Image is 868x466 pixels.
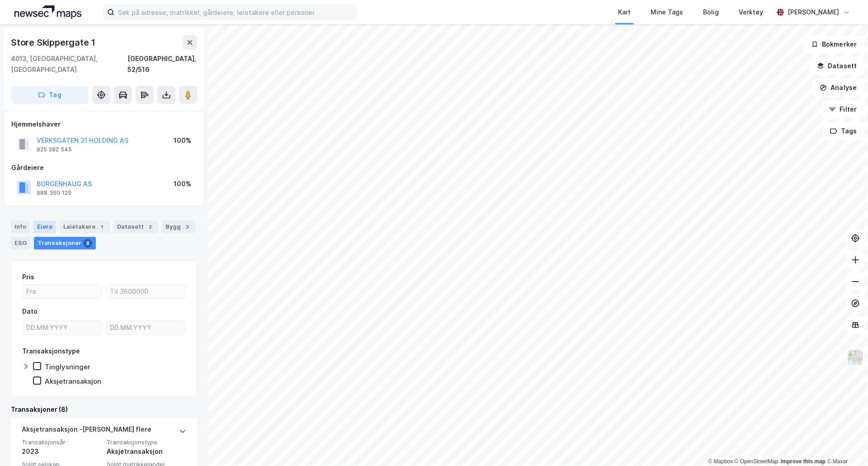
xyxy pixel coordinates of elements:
[23,321,102,334] input: DD.MM.YYYY
[22,272,34,282] div: Pris
[60,221,110,233] div: Leietakere
[114,5,356,19] input: Søk på adresse, matrikkel, gårdeiere, leietakere eller personer
[22,346,80,357] div: Transaksjonstype
[107,446,186,457] div: Aksjetransaksjon
[22,446,101,457] div: 2023
[847,349,864,366] img: Z
[803,35,864,53] button: Bokmerker
[106,285,185,298] input: Til 3600000
[183,222,192,231] div: 3
[11,53,127,75] div: 4013, [GEOGRAPHIC_DATA], [GEOGRAPHIC_DATA]
[23,285,102,298] input: Fra
[37,189,71,197] div: 988 350 125
[812,79,864,97] button: Analyse
[107,438,186,446] span: Transaksjonstype
[14,5,81,19] img: logo.a4113a55bc3d86da70a041830d287a7e.svg
[83,239,92,248] div: 8
[45,377,101,386] div: Aksjetransaksjon
[37,146,72,153] div: 925 282 545
[11,404,197,415] div: Transaksjoner (8)
[45,362,90,371] div: Tinglysninger
[11,35,97,50] div: Store Skippergate 1
[162,221,195,233] div: Bygg
[11,221,30,233] div: Info
[106,321,185,334] input: DD.MM.YYYY
[174,135,191,146] div: 100%
[618,7,631,18] div: Kart
[11,162,197,173] div: Gårdeiere
[708,458,733,465] a: Mapbox
[735,458,778,465] a: OpenStreetMap
[113,221,158,233] div: Datasett
[781,458,826,465] a: Improve this map
[739,7,763,18] div: Verktøy
[174,179,191,189] div: 100%
[703,7,719,18] div: Bolig
[822,122,864,140] button: Tags
[22,438,101,446] span: Transaksjonsår
[146,222,155,231] div: 2
[97,222,106,231] div: 1
[823,423,868,466] iframe: Chat Widget
[11,237,30,249] div: ESG
[127,53,197,75] div: [GEOGRAPHIC_DATA], 52/516
[809,57,864,75] button: Datasett
[22,424,151,438] div: Aksjetransaksjon - [PERSON_NAME] flere
[34,237,96,249] div: Transaksjoner
[11,119,197,130] div: Hjemmelshaver
[11,86,89,104] button: Tag
[22,306,38,317] div: Dato
[823,423,868,466] div: Kontrollprogram for chat
[33,221,56,233] div: Eiere
[651,7,683,18] div: Mine Tags
[821,100,864,118] button: Filter
[788,7,839,18] div: [PERSON_NAME]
